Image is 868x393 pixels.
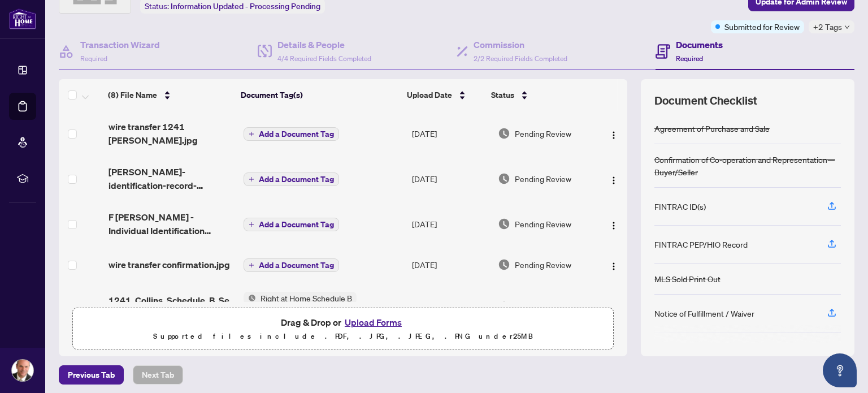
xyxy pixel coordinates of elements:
div: FINTRAC PEP/HIO Record [654,238,748,251]
h4: Documents [676,38,723,51]
span: Status [491,89,514,101]
div: Agreement of Purchase and Sale [654,122,770,135]
span: 1241_Collins_Schedule_B_Sept_12.pdf [108,293,235,321]
div: Notice of Fulfillment / Waiver [654,307,754,319]
th: Status [487,79,589,111]
span: down [844,24,850,30]
span: Add a Document Tag [259,221,334,228]
img: Document Status [498,258,510,271]
span: F [PERSON_NAME] - Individual Identification Information Record.pdf [108,210,235,237]
img: Logo [609,221,618,230]
span: plus [249,262,254,268]
button: Add a Document Tag [244,172,339,186]
img: Logo [609,176,618,185]
span: plus [249,222,254,227]
img: Logo [609,262,618,271]
td: [DATE] [407,283,493,331]
button: Previous Tab [59,365,124,385]
span: 2/2 Required Fields Completed [474,54,567,63]
button: Logo [605,215,623,233]
button: Logo [605,256,623,274]
th: Document Tag(s) [236,79,402,111]
img: Document Status [498,172,510,185]
img: logo [9,8,36,29]
img: Document Status [498,301,510,313]
span: 4/4 Required Fields Completed [277,54,371,63]
button: Status IconRight at Home Schedule B [244,292,357,322]
button: Add a Document Tag [244,218,339,231]
div: MLS Sold Print Out [654,273,721,285]
span: Drag & Drop orUpload FormsSupported files include .PDF, .JPG, .JPEG, .PNG under25MB [73,308,613,350]
span: Pending Review [515,301,571,313]
span: Pending Review [515,172,571,185]
div: Confirmation of Co-operation and Representation—Buyer/Seller [654,153,841,178]
button: Add a Document Tag [244,217,339,232]
div: FINTRAC ID(s) [654,200,706,213]
button: Upload Forms [341,315,405,330]
span: Drag & Drop or [281,315,405,330]
h4: Commission [474,38,567,51]
span: wire transfer 1241 [PERSON_NAME].jpg [108,120,235,147]
span: Previous Tab [68,366,115,384]
span: [PERSON_NAME]-identification-record-[PERSON_NAME]-20250915-141013.pdf [108,165,235,192]
span: (8) File Name [108,89,157,101]
button: Logo [605,170,623,188]
button: Next Tab [133,365,183,385]
img: Document Status [498,127,510,140]
button: Open asap [823,353,857,387]
span: Submitted for Review [724,20,800,33]
span: Required [80,54,107,63]
button: Add a Document Tag [244,127,339,141]
td: [DATE] [407,247,493,283]
button: Add a Document Tag [244,258,339,273]
span: Information Updated - Processing Pending [171,1,320,11]
span: Add a Document Tag [259,261,334,269]
img: Document Status [498,218,510,230]
span: Add a Document Tag [259,175,334,183]
img: Profile Icon [12,360,33,381]
td: [DATE] [407,111,493,156]
th: (8) File Name [103,79,236,111]
span: Right at Home Schedule B [256,292,357,304]
h4: Transaction Wizard [80,38,160,51]
button: Add a Document Tag [244,172,339,187]
td: [DATE] [407,156,493,201]
button: Add a Document Tag [244,258,339,272]
span: Document Checklist [654,93,757,109]
span: Required [676,54,703,63]
p: Supported files include .PDF, .JPG, .JPEG, .PNG under 25 MB [80,330,606,343]
span: plus [249,131,254,137]
button: Add a Document Tag [244,127,339,141]
h4: Details & People [277,38,371,51]
span: Pending Review [515,127,571,140]
button: Logo [605,298,623,316]
span: plus [249,176,254,182]
img: Logo [609,131,618,140]
span: wire transfer confirmation.jpg [108,258,230,271]
span: +2 Tags [813,20,842,33]
span: Pending Review [515,218,571,230]
td: [DATE] [407,201,493,247]
img: Status Icon [244,292,256,304]
span: Pending Review [515,258,571,271]
span: Add a Document Tag [259,130,334,138]
span: Upload Date [407,89,452,101]
button: Logo [605,124,623,142]
th: Upload Date [402,79,487,111]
